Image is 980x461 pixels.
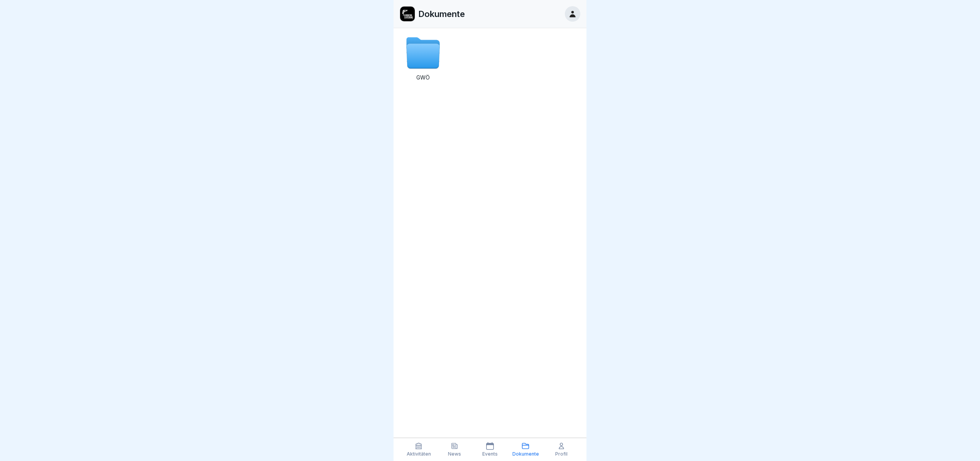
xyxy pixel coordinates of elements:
[407,451,431,457] p: Aktivitäten
[400,7,415,21] img: ewxb9rjzulw9ace2na8lwzf2.png
[512,451,539,457] p: Dokumente
[400,34,446,89] a: GWÖ
[448,451,461,457] p: News
[418,9,465,19] p: Dokumente
[555,451,568,457] p: Profil
[400,74,446,81] p: GWÖ
[482,451,498,457] p: Events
